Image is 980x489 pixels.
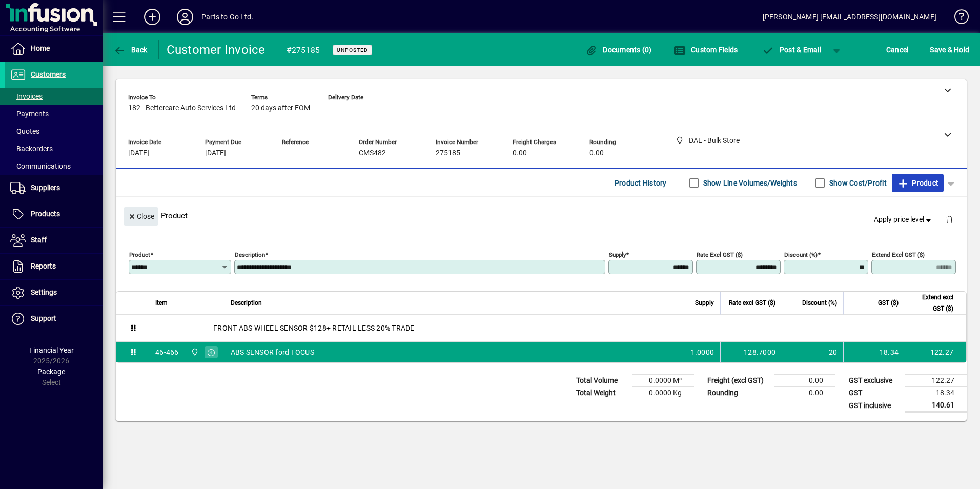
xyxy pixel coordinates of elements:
a: Invoices [5,88,103,105]
span: Staff [31,236,47,244]
td: Freight (excl GST) [702,375,774,387]
a: Products [5,201,103,227]
td: GST exclusive [844,375,905,387]
span: 1.0000 [691,347,714,357]
span: Back [113,46,148,54]
a: Quotes [5,123,103,140]
a: Reports [5,254,103,279]
div: 46-466 [155,347,179,357]
a: Backorders [5,140,103,157]
button: Save & Hold [927,40,972,59]
button: Documents (0) [583,40,655,59]
td: 140.61 [905,399,967,412]
div: [PERSON_NAME] [EMAIL_ADDRESS][DOMAIN_NAME] [763,9,936,25]
td: 18.34 [905,387,967,399]
span: CMS482 [359,149,386,157]
a: Support [5,306,103,332]
div: Product [116,197,967,234]
button: Cancel [884,40,911,59]
td: Rounding [702,387,774,399]
a: Communications [5,157,103,175]
div: Customer Invoice [167,42,266,58]
span: 0.00 [589,149,604,157]
a: Staff [5,228,103,253]
span: Customers [31,70,66,78]
button: Delete [937,207,962,232]
span: - [328,104,330,112]
span: Payments [10,110,49,118]
td: 122.27 [905,375,967,387]
span: Home [31,44,50,52]
span: Extend excl GST ($) [911,292,953,314]
span: Unposted [337,47,368,53]
span: DAE - Bulk Store [188,347,200,358]
span: S [930,46,934,54]
span: Product History [615,175,667,191]
button: Profile [169,8,201,26]
td: GST inclusive [844,399,905,412]
span: P [780,46,784,54]
a: Settings [5,280,103,305]
app-page-header-button: Delete [937,215,962,224]
span: ost & Email [762,46,821,54]
span: Products [31,210,60,218]
span: 20 days after EOM [251,104,310,112]
label: Show Cost/Profit [827,178,887,188]
mat-label: Supply [609,251,626,258]
button: Product History [610,174,671,192]
div: FRONT ABS WHEEL SENSOR $128+ RETAIL LESS 20% TRADE [149,315,966,341]
span: GST ($) [878,297,899,309]
a: Payments [5,105,103,123]
td: 18.34 [843,342,905,362]
span: Apply price level [874,214,933,225]
span: Rate excl GST ($) [729,297,775,309]
mat-label: Product [129,251,150,258]
button: Apply price level [870,211,937,229]
span: Backorders [10,145,53,153]
td: Total Weight [571,387,632,399]
button: Add [136,8,169,26]
span: Supply [695,297,714,309]
label: Show Line Volumes/Weights [701,178,797,188]
span: ave & Hold [930,42,969,58]
span: - [282,149,284,157]
td: 0.00 [774,375,835,387]
a: Suppliers [5,175,103,201]
mat-label: Extend excl GST ($) [872,251,925,258]
span: Description [231,297,262,309]
button: Close [124,207,158,226]
button: Back [111,40,150,59]
td: GST [844,387,905,399]
span: 0.00 [513,149,527,157]
span: Reports [31,262,56,270]
td: 0.0000 M³ [632,375,694,387]
button: Product [892,174,944,192]
span: 275185 [436,149,460,157]
span: Product [897,175,938,191]
app-page-header-button: Back [103,40,159,59]
span: Package [37,368,65,376]
span: Communications [10,162,71,170]
mat-label: Discount (%) [784,251,818,258]
span: ABS SENSOR ford FOCUS [231,347,314,357]
span: Invoices [10,92,43,100]
a: Knowledge Base [947,2,967,35]
span: 182 - Bettercare Auto Services Ltd [128,104,236,112]
a: Home [5,36,103,62]
span: [DATE] [205,149,226,157]
td: 0.0000 Kg [632,387,694,399]
app-page-header-button: Close [121,211,161,220]
div: #275185 [287,42,320,58]
span: Suppliers [31,184,60,192]
span: Quotes [10,127,39,135]
span: Custom Fields [673,46,738,54]
button: Post & Email [757,40,826,59]
span: Settings [31,288,57,296]
td: 122.27 [905,342,966,362]
span: Financial Year [29,346,74,354]
div: 128.7000 [727,347,775,357]
span: Close [128,208,154,225]
span: Discount (%) [802,297,837,309]
td: 0.00 [774,387,835,399]
span: Item [155,297,168,309]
